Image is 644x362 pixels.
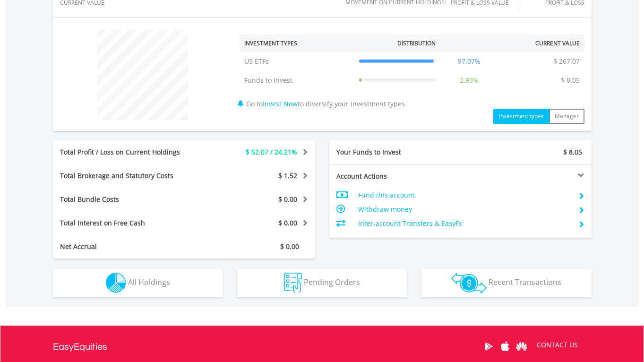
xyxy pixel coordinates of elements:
td: Withdraw money [358,202,570,216]
img: holdings-wht.png [106,273,126,293]
a: Apple [497,332,514,361]
div: Net Accrual [53,242,206,251]
span: $ 8.05 [563,147,582,156]
th: Investment Types [240,34,354,52]
span: Recent Transactions [489,277,561,287]
div: Total Bundle Costs [53,195,206,204]
button: Manager [549,109,584,124]
span: All Holdings [128,277,170,287]
td: $ 8.05 [556,71,584,90]
td: US ETFs [240,52,354,71]
span: $ 0.00 [278,195,297,204]
td: Fund this account [358,188,570,202]
a: Huawei [514,332,530,361]
th: Current Value [498,34,584,52]
span: $ 1.52 [278,171,297,180]
a: CONTACT US [530,332,584,358]
button: Pending Orders [237,269,407,297]
div: Total Profit / Loss on Current Holdings [53,147,206,157]
img: pending_instructions-wht.png [284,273,302,293]
button: All Holdings [53,269,223,297]
div: Total Interest on Free Cash [53,218,206,228]
div: Go to to diversify your investment types. [232,25,592,124]
span: Pending Orders [304,277,360,287]
td: Funds to Invest [240,71,354,90]
span: $ 0.00 [280,242,299,251]
div: Total Brokerage and Statutory Costs [53,171,206,181]
div: Your Funds to Invest [329,147,461,157]
img: transactions-zar-wht.png [451,273,487,293]
td: $ 267.07 [549,52,584,71]
span: $ 0.00 [278,218,297,227]
div: Distribution [397,39,436,47]
td: Inter-account Transfers & EasyFx [358,216,570,231]
a: Google Play [481,332,497,361]
td: 97.07% [440,52,498,71]
button: Investment types [493,109,550,124]
a: Invest Now [263,99,298,108]
div: Account Actions [329,172,461,181]
span: $ 52.07 / 24.21% [246,147,297,156]
button: Recent Transactions [421,269,592,297]
td: 2.93% [440,71,498,90]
